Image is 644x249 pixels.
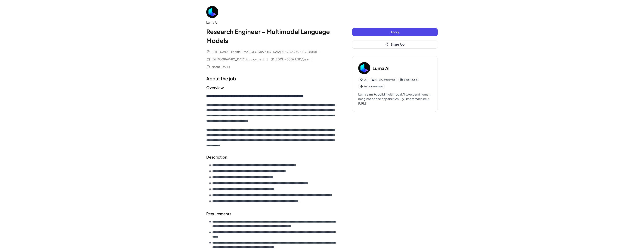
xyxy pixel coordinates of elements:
div: 51-200 employees [370,77,397,82]
h2: Description [206,154,337,160]
span: about [DATE] [212,65,230,69]
button: Apply [352,28,438,36]
div: Software services [358,84,385,89]
h2: Overview [206,85,337,90]
span: (UTC-08:00) Pacific Time ([GEOGRAPHIC_DATA] & [GEOGRAPHIC_DATA]) [212,50,317,54]
h1: Research Engineer - Multimodal Language Models [206,27,337,45]
div: Luma AI [206,20,337,25]
div: US [358,77,368,82]
h3: Luma AI [373,65,390,71]
img: Lu [206,6,218,18]
span: Share Job [391,42,405,46]
div: Seed Round [398,77,419,82]
span: [DEMOGRAPHIC_DATA] Employment [212,57,264,62]
span: Apply [391,30,399,34]
span: 200k - 300k USD/year [276,57,309,62]
img: Lu [358,62,370,74]
h1: About the job [206,75,337,82]
button: Share Job [352,41,438,48]
h2: Requirements [206,211,337,217]
div: Luma aims to build multimodal AI to expand human imagination and capabilities. Try Dream Machine ... [358,92,432,106]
